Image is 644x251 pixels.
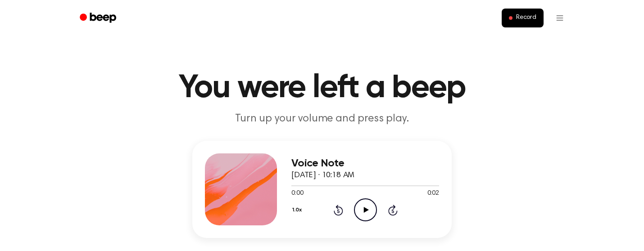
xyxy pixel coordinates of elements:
span: [DATE] · 10:18 AM [291,171,354,179]
h3: Voice Note [291,157,439,170]
button: Record [502,9,544,27]
span: Record [516,14,536,22]
span: 0:02 [427,189,439,198]
button: Open menu [549,7,571,29]
a: Beep [73,9,124,27]
h1: You were left a beep [91,72,553,104]
span: 0:00 [291,189,303,198]
p: Turn up your volume and press play. [149,112,495,126]
button: 1.0x [291,202,305,218]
